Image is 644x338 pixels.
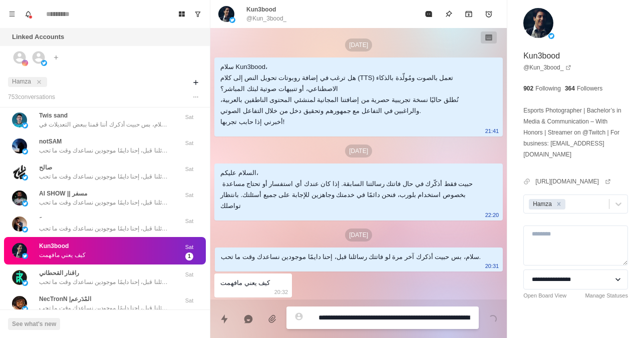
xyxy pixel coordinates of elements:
img: picture [548,33,554,39]
p: Sat [177,270,202,279]
img: picture [218,6,234,22]
p: 20:31 [485,260,499,271]
p: Sat [177,139,202,147]
p: 21:41 [485,125,499,136]
p: Sat [177,165,202,173]
span: Hamza [12,78,31,85]
img: picture [12,164,27,179]
p: [DATE] [345,38,372,51]
img: picture [22,280,28,286]
span: 1 [185,252,193,260]
img: picture [41,60,47,66]
button: Reply with AI [238,309,258,329]
button: close [34,77,44,87]
button: Board View [174,6,190,22]
div: السلام عليكم، حبيت فقط أذكّرك في حال فاتتك رسالتنا السابقة. إذا كان عندك أي استفسار أو تحتاج مساع... [220,167,481,211]
button: See what's new [8,318,60,330]
p: سلام، بس حبيت أذكرك آخر مرة لو فاتتك رسائلنا قبل، إحنا دايمًا موجودين نساعدك وقت ما تحب. [39,277,169,286]
img: picture [22,148,28,154]
p: سلام، بس حبيت أذكرك آخر مرة لو فاتتك رسائلنا قبل، إحنا دايمًا موجودين نساعدك وقت ما تحب. [39,198,169,207]
img: picture [22,200,28,206]
p: 902 [523,84,533,93]
p: Sat [177,217,202,225]
a: Manage Statuses [585,291,628,300]
img: picture [12,243,27,258]
button: Quick replies [214,309,234,329]
p: NecTronN |المْدَرعم [39,294,91,303]
button: Add reminder [479,4,499,24]
button: Add media [262,309,282,329]
img: picture [12,190,27,205]
p: [DATE] [345,144,372,157]
p: راقنار القحطاني [39,268,79,277]
button: Show unread conversations [190,6,206,22]
img: picture [22,60,28,66]
p: notSAM [39,137,62,146]
p: Linked Accounts [12,32,64,42]
button: Mark as read [419,4,439,24]
p: 20:32 [274,286,288,297]
div: سلام، بس حبيت أذكرك آخر مرة لو فاتتك رسائلنا قبل، إحنا دايمًا موجودين نساعدك وقت ما تحب. [221,251,481,262]
button: Pin [439,4,459,24]
button: Add account [50,51,62,63]
p: سلام، بس حبيت أذكرك آخر مرة لو فاتتك رسائلنا قبل، إحنا دايمًا موجودين نساعدك وقت ما تحب. [39,303,169,312]
p: Twis sand [39,111,68,120]
a: @Kun_3bood_ [523,63,571,72]
button: Menu [4,6,20,22]
p: كيف يعني مافهمت [39,250,86,259]
img: picture [12,112,27,127]
p: Sat [177,191,202,199]
button: Archive [459,4,479,24]
button: Add filters [190,76,202,88]
img: picture [22,306,28,312]
div: Remove Hamza [553,199,564,209]
p: @Kun_3bood_ [246,14,286,23]
p: سلام، بس حبيت أذكرك آخر مرة لو فاتتك رسائلنا قبل، إحنا دايمًا موجودين نساعدك وقت ما تحب. [39,146,169,155]
p: Kun3bood [523,50,560,62]
p: سلام، بس حبيت أذكرك أننا قمنا ببعض التعديلات في TTS بناء على فييدباك بتاعك لو تحب إنت ممكن تشوفهم... [39,120,169,129]
p: سلام، بس حبيت أذكرك آخر مرة لو فاتتك رسائلنا قبل، إحنا دايمًا موجودين نساعدك وقت ما تحب. [39,224,169,233]
p: Sat [177,296,202,305]
img: picture [22,174,28,180]
button: Options [190,91,202,103]
p: Followers [577,84,602,93]
p: 22:20 [485,209,499,220]
button: Send message [483,309,503,329]
p: Sat [177,113,202,121]
img: picture [12,270,27,285]
a: Open Board View [523,291,566,300]
p: Esports Photographer | Bachelor’s in Media & Communication – With Honors | Streamer on @Twitch | ... [523,105,628,160]
img: picture [12,216,27,231]
img: picture [22,226,28,232]
div: سلام Kun3bood، هل ترغب في إضافة روبوتات تحويل النص إلى كلام (TTS) تعمل بالصوت ومُولّدة بالذكاء ال... [220,61,481,127]
img: picture [12,296,27,311]
div: كيف يعني مافهمت [220,277,270,288]
p: 364 [565,84,575,93]
a: [URL][DOMAIN_NAME] [535,177,611,186]
p: Kun3bood [246,5,276,14]
img: picture [229,17,235,23]
p: Following [535,84,561,93]
p: صالح [39,163,52,172]
img: picture [22,253,28,259]
div: Hamza [530,199,553,209]
p: سلام، بس حبيت أذكرك آخر مرة لو فاتتك رسائلنا قبل، إحنا دايمًا موجودين نساعدك وقت ما تحب. [39,172,169,181]
p: AI SHOW || مسفر [39,189,87,198]
p: 753 conversation s [8,92,55,101]
img: picture [523,8,553,38]
img: picture [22,122,28,128]
button: Notifications [20,6,36,22]
p: Sat [177,243,202,251]
p: [DATE] [345,228,372,241]
img: picture [12,138,27,153]
p: Kun3bood [39,241,69,250]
